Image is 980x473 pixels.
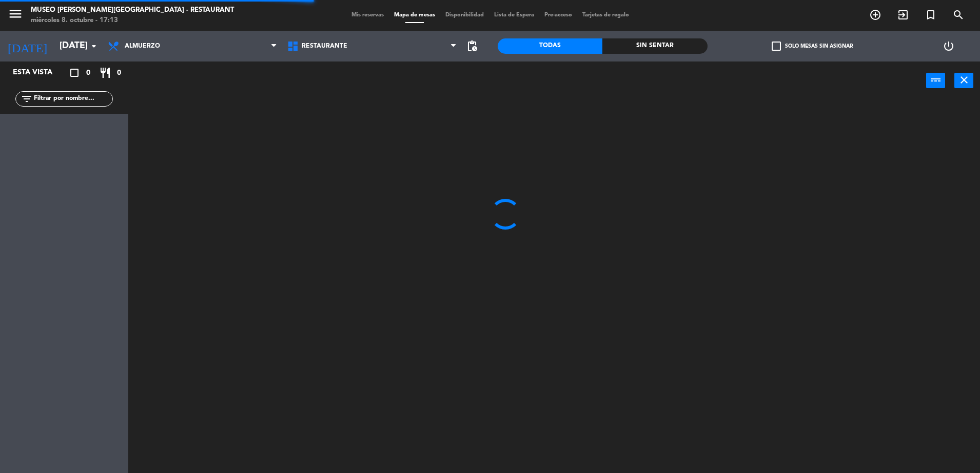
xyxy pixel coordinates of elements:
i: exit_to_app [897,9,909,21]
i: close [958,74,970,86]
span: Mapa de mesas [389,12,440,18]
div: Esta vista [5,67,74,79]
i: crop_square [68,67,81,79]
label: Solo mesas sin asignar [772,42,853,51]
div: Todas [498,38,602,54]
span: 0 [86,67,90,79]
span: Lista de Espera [489,12,539,18]
div: Museo [PERSON_NAME][GEOGRAPHIC_DATA] - Restaurant [31,5,234,15]
button: close [954,73,973,88]
div: miércoles 8. octubre - 17:13 [31,15,234,26]
span: Restaurante [302,43,347,50]
i: arrow_drop_down [88,40,100,52]
span: 0 [117,67,121,79]
span: Pre-acceso [539,12,577,18]
i: power_settings_new [943,40,955,52]
button: power_input [926,73,945,88]
span: pending_actions [466,40,478,52]
button: menu [8,6,23,25]
i: filter_list [21,93,33,105]
i: add_circle_outline [869,9,881,21]
span: Almuerzo [125,43,160,50]
span: Mis reservas [346,12,389,18]
i: power_input [930,74,942,86]
span: Disponibilidad [440,12,489,18]
i: menu [8,6,23,22]
div: Sin sentar [602,38,707,54]
i: turned_in_not [925,9,937,21]
i: search [952,9,965,21]
input: Filtrar por nombre... [33,93,112,105]
span: check_box_outline_blank [772,42,781,51]
span: Tarjetas de regalo [577,12,634,18]
i: restaurant [99,67,111,79]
